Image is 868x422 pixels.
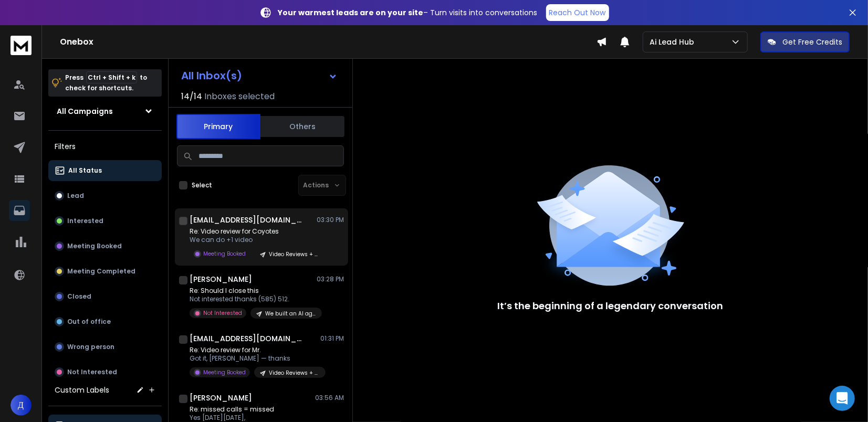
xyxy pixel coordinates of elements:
[498,299,724,313] p: It’s the beginning of a legendary conversation
[203,250,246,258] p: Meeting Booked
[67,343,114,351] p: Wrong person
[315,394,344,402] p: 03:56 AM
[48,101,162,122] button: All Campaigns
[67,292,91,301] p: Closed
[549,7,606,18] p: Reach Out Now
[67,217,103,225] p: Interested
[48,336,162,357] button: Wrong person
[11,36,32,55] img: logo
[48,311,162,332] button: Out of office
[782,37,842,47] p: Get Free Credits
[60,36,597,48] h1: Onebox
[48,286,162,307] button: Closed
[190,287,316,295] p: Re: Should I close this
[181,90,202,103] span: 14 / 14
[269,250,319,258] p: Video Reviews + HeyGen subflow
[68,166,102,175] p: All Status
[650,37,698,47] p: Ai Lead Hub
[203,309,242,317] p: Not Interested
[190,414,311,422] p: Yes [DATE][DATE],
[278,7,538,18] p: – Turn visits into conversations
[190,236,316,244] p: We can do +1 video
[190,405,311,414] p: Re: missed calls = missed
[67,267,135,276] p: Meeting Completed
[48,160,162,181] button: All Status
[67,318,111,326] p: Out of office
[269,369,319,377] p: Video Reviews + HeyGen subflow
[190,393,252,403] h1: [PERSON_NAME]
[176,114,260,139] button: Primary
[48,139,162,154] h3: Filters
[320,334,344,343] p: 01:31 PM
[67,368,117,376] p: Not Interested
[190,215,305,225] h1: [EMAIL_ADDRESS][DOMAIN_NAME]
[67,242,122,250] p: Meeting Booked
[48,362,162,383] button: Not Interested
[57,106,113,117] h1: All Campaigns
[11,395,32,416] button: Д
[190,354,316,363] p: Got it, [PERSON_NAME] — thanks
[48,236,162,257] button: Meeting Booked
[48,210,162,231] button: Interested
[265,310,316,318] p: We built an AI agent
[86,71,137,83] span: Ctrl + Shift + k
[317,275,344,283] p: 03:28 PM
[55,385,109,395] h3: Custom Labels
[317,216,344,224] p: 03:30 PM
[190,346,316,354] p: Re: Video review for Mr.
[65,72,147,93] p: Press to check for shortcuts.
[173,65,346,86] button: All Inbox(s)
[204,90,275,103] h3: Inboxes selected
[190,274,252,284] h1: [PERSON_NAME]
[181,70,242,81] h1: All Inbox(s)
[203,368,246,376] p: Meeting Booked
[190,295,316,303] p: Not interested thanks (585) 512.
[48,185,162,206] button: Lead
[190,227,316,236] p: Re: Video review for Coyotes
[48,261,162,282] button: Meeting Completed
[192,181,212,189] label: Select
[546,4,609,21] a: Reach Out Now
[67,192,84,200] p: Lead
[260,115,344,138] button: Others
[190,333,305,344] h1: [EMAIL_ADDRESS][DOMAIN_NAME]
[278,7,424,18] strong: Your warmest leads are on your site
[830,386,855,411] div: Open Intercom Messenger
[760,31,850,52] button: Get Free Credits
